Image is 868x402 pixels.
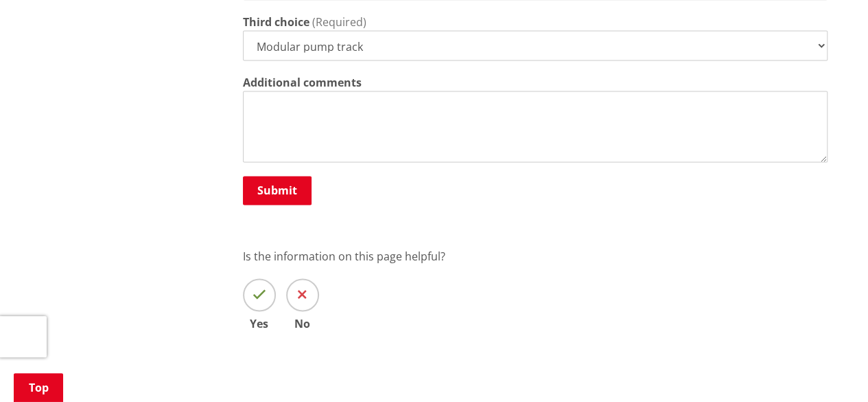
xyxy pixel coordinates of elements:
[286,318,319,329] span: No
[805,344,854,394] iframe: Messenger Launcher
[243,74,362,91] label: Additional comments
[14,373,63,402] a: Top
[243,14,309,30] label: Third choice
[243,176,312,205] button: Submit
[243,318,276,329] span: Yes
[312,14,366,30] span: (Required)
[243,248,828,265] p: Is the information on this page helpful?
